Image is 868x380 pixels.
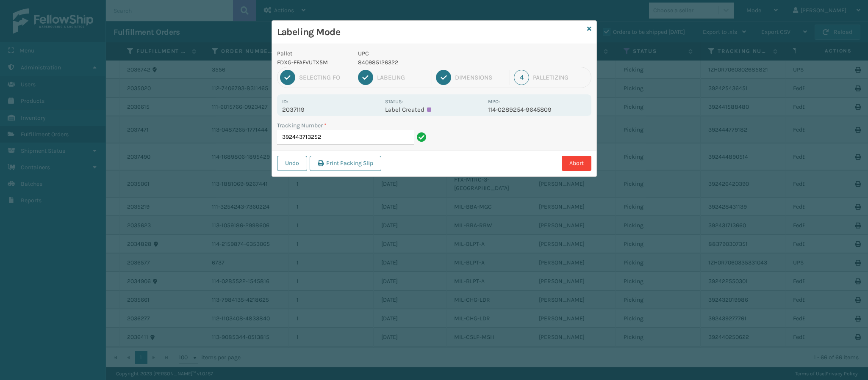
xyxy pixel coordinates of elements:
[299,74,350,81] div: Selecting FO
[358,70,373,85] div: 2
[455,74,506,81] div: Dimensions
[358,49,483,58] p: UPC
[277,26,584,39] h3: Labeling Mode
[277,49,348,58] p: Pallet
[385,106,483,113] p: Label Created
[377,74,428,81] div: Labeling
[280,70,295,85] div: 1
[514,70,529,85] div: 4
[533,74,588,81] div: Palletizing
[488,106,586,113] p: 114-0289254-9645809
[277,121,327,130] label: Tracking Number
[282,106,380,113] p: 2037119
[385,99,403,105] label: Status:
[282,99,288,105] label: Id:
[277,58,348,67] p: FDXG-FFAFVUTX5M
[488,99,500,105] label: MPO:
[436,70,451,85] div: 3
[310,156,381,171] button: Print Packing Slip
[358,58,483,67] p: 840985126322
[277,156,307,171] button: Undo
[562,156,591,171] button: Abort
